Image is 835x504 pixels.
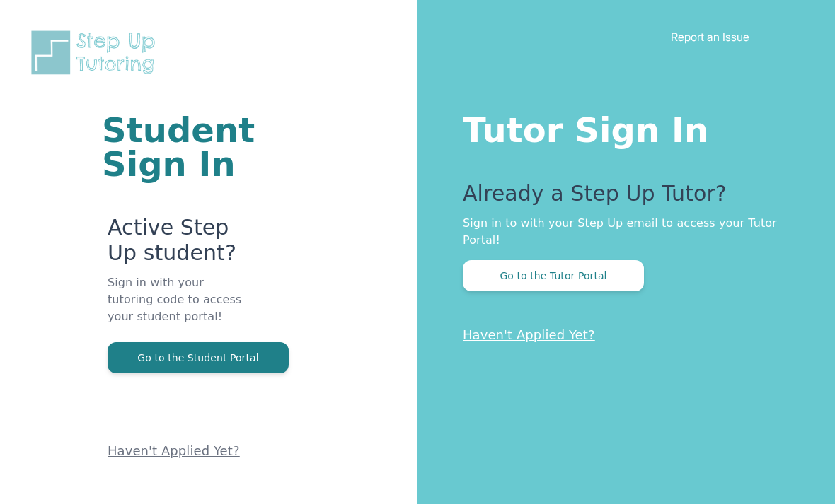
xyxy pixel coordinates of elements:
a: Go to the Student Portal [108,351,289,364]
button: Go to the Tutor Portal [463,260,644,291]
img: Step Up Tutoring horizontal logo [28,28,164,77]
p: Sign in with your tutoring code to access your student portal! [108,274,248,342]
button: Go to the Student Portal [108,342,289,373]
a: Haven't Applied Yet? [463,327,595,342]
p: Sign in to with your Step Up email to access your Tutor Portal! [463,215,778,249]
p: Active Step Up student? [108,215,248,274]
p: Already a Step Up Tutor? [463,181,778,215]
a: Go to the Tutor Portal [463,269,644,282]
a: Haven't Applied Yet? [108,443,240,458]
a: Report an Issue [671,30,749,44]
h1: Tutor Sign In [463,107,778,147]
h1: Student Sign In [102,113,248,181]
